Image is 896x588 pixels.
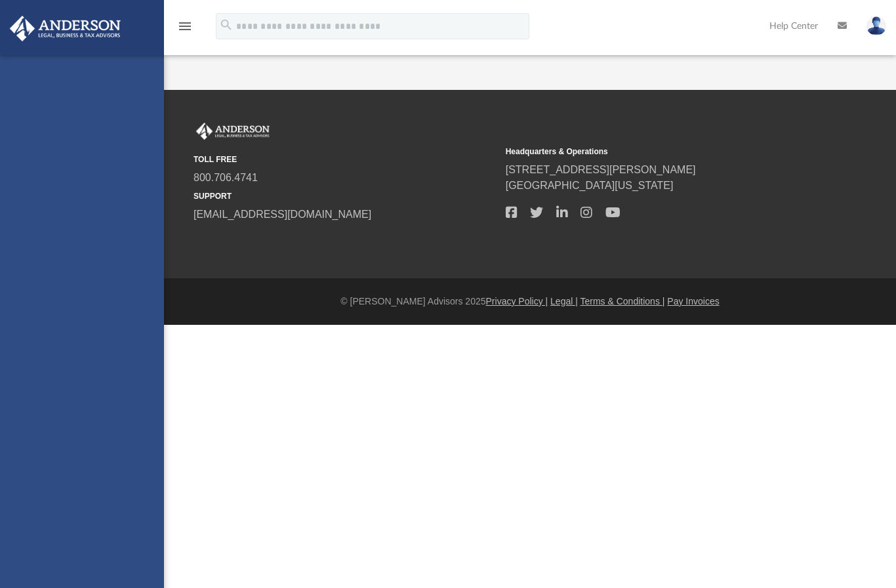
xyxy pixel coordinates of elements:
div: © [PERSON_NAME] Advisors 2025 [164,295,896,308]
a: Terms & Conditions | [580,296,665,306]
img: Anderson Advisors Platinum Portal [6,16,125,41]
img: User Pic [866,16,886,35]
i: search [219,18,234,32]
img: Anderson Advisors Platinum Portal [193,123,272,140]
small: SUPPORT [193,190,497,202]
a: [EMAIL_ADDRESS][DOMAIN_NAME] [193,209,371,220]
a: Legal | [550,296,578,306]
a: 800.706.4741 [193,172,258,183]
a: [STREET_ADDRESS][PERSON_NAME] [506,164,696,175]
a: Pay Invoices [667,296,719,306]
small: TOLL FREE [193,154,497,165]
i: menu [177,18,193,34]
a: menu [177,25,193,34]
small: Headquarters & Operations [506,146,809,157]
a: [GEOGRAPHIC_DATA][US_STATE] [506,180,674,191]
a: Privacy Policy | [486,296,548,306]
